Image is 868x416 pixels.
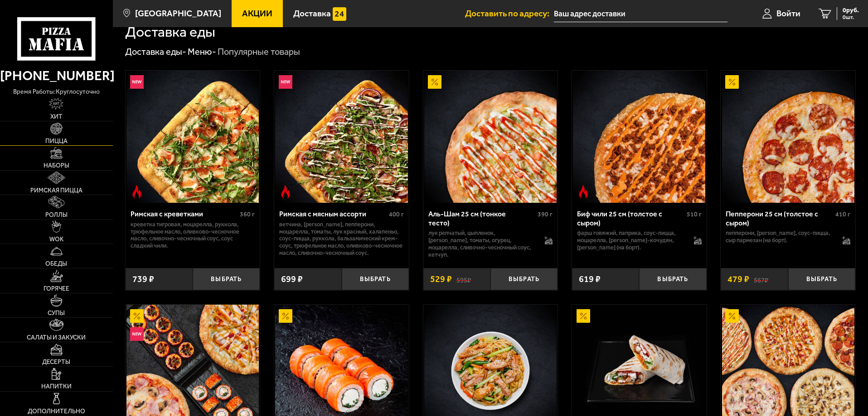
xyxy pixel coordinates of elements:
[50,114,63,120] span: Хит
[279,185,292,199] img: Острое блюдо
[579,275,601,284] span: 619 ₽
[242,9,272,18] span: Акции
[843,14,859,20] span: 0 шт.
[754,275,768,284] s: 567 ₽
[132,275,154,284] span: 739 ₽
[428,75,441,89] img: Акционный
[125,46,186,57] a: Доставка еды-
[135,9,221,18] span: [GEOGRAPHIC_DATA]
[843,7,859,14] span: 0 руб.
[131,210,238,218] div: Римская с креветками
[538,210,553,218] span: 390 г
[45,138,68,144] span: Пицца
[193,268,260,290] button: Выбрать
[44,163,69,169] span: Наборы
[721,71,855,203] a: АкционныйПепперони 25 см (толстое с сыром)
[428,230,536,258] p: лук репчатый, цыпленок, [PERSON_NAME], томаты, огурец, моцарелла, сливочно-чесночный соус, кетчуп.
[28,408,85,415] span: Дополнительно
[131,221,255,250] p: креветка тигровая, моцарелла, руккола, трюфельное масло, оливково-чесночное масло, сливочно-чесно...
[577,185,590,199] img: Острое блюдо
[126,71,260,203] a: НовинкаОстрое блюдоРимская с креветками
[687,210,702,218] span: 510 г
[333,7,346,21] img: 15daf4d41897b9f0e9f617042186c801.svg
[130,185,144,199] img: Острое блюдо
[727,275,749,284] span: 479 ₽
[126,71,259,203] img: Римская с креветками
[572,71,707,203] a: Острое блюдоБиф чили 25 см (толстое с сыром)
[726,230,833,244] p: пепперони, [PERSON_NAME], соус-пицца, сыр пармезан (на борт).
[125,25,215,39] h1: Доставка еды
[428,210,536,227] div: Аль-Шам 25 см (тонкое тесто)
[130,309,144,323] img: Акционный
[423,71,558,203] a: АкционныйАль-Шам 25 см (тонкое тесто)
[45,261,67,267] span: Обеды
[279,309,292,323] img: Акционный
[188,46,216,57] a: Меню-
[389,210,404,218] span: 400 г
[725,309,739,323] img: Акционный
[274,71,409,203] a: НовинкаОстрое блюдоРимская с мясным ассорти
[48,310,65,316] span: Супы
[42,359,70,365] span: Десерты
[465,9,554,18] span: Доставить по адресу:
[27,335,86,341] span: Салаты и закуски
[430,275,452,284] span: 529 ₽
[275,71,407,203] img: Римская с мясным ассорти
[44,286,69,292] span: Горячее
[835,210,850,218] span: 410 г
[45,212,68,218] span: Роллы
[240,210,255,218] span: 360 г
[279,210,387,218] div: Римская с мясным ассорти
[573,71,705,203] img: Биф чили 25 см (толстое с сыром)
[293,9,331,18] span: Доставка
[218,46,300,58] div: Популярные товары
[130,327,144,341] img: Новинка
[577,210,684,227] div: Биф чили 25 см (толстое с сыром)
[554,5,727,22] input: Ваш адрес доставки
[281,275,303,284] span: 699 ₽
[725,75,739,89] img: Акционный
[130,75,144,89] img: Новинка
[279,75,292,89] img: Новинка
[722,71,854,203] img: Пепперони 25 см (толстое с сыром)
[776,9,800,18] span: Войти
[279,221,404,257] p: ветчина, [PERSON_NAME], пепперони, моцарелла, томаты, лук красный, халапеньо, соус-пицца, руккола...
[577,230,684,251] p: фарш говяжий, паприка, соус-пицца, моцарелла, [PERSON_NAME]-кочудян, [PERSON_NAME] (на борт).
[726,210,833,227] div: Пепперони 25 см (толстое с сыром)
[342,268,409,290] button: Выбрать
[30,187,82,194] span: Римская пицца
[490,268,558,290] button: Выбрать
[424,71,557,203] img: Аль-Шам 25 см (тонкое тесто)
[456,275,471,284] s: 595 ₽
[788,268,855,290] button: Выбрать
[639,268,706,290] button: Выбрать
[41,383,72,390] span: Напитки
[577,309,590,323] img: Акционный
[49,236,63,243] span: WOK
